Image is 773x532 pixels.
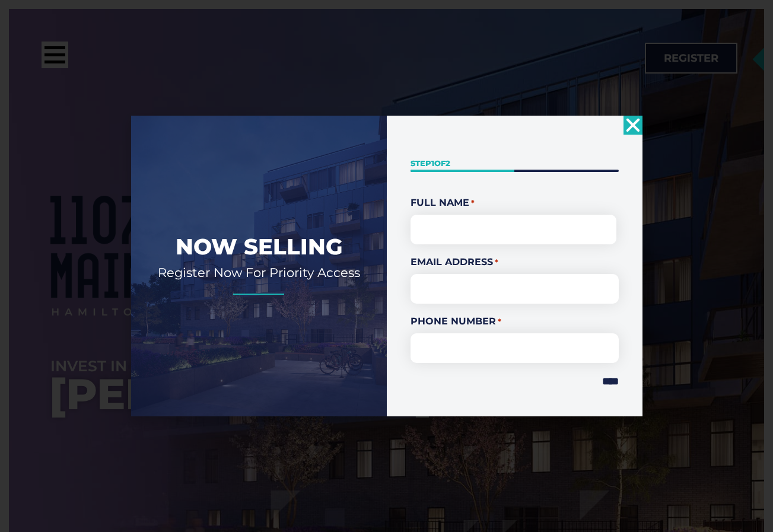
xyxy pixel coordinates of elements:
[411,158,619,169] p: Step of
[431,158,434,168] span: 1
[411,255,619,269] label: Email Address
[411,196,619,210] legend: Full Name
[624,116,642,135] a: Close
[149,265,369,281] h2: Register Now For Priority Access
[446,158,450,168] span: 2
[411,314,619,329] label: Phone Number
[149,232,369,261] h2: Now Selling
